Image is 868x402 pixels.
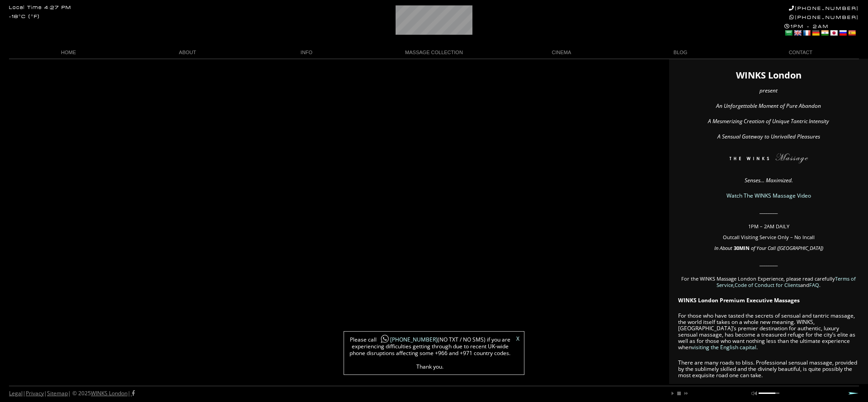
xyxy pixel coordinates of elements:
[502,46,621,59] a: CINEMA
[9,386,135,401] div: | | | © 2025 |
[349,336,511,370] span: Please call (NO TXT / NO SMS) if you are experiencing difficulties getting through due to recent ...
[716,102,821,110] em: An Unforgettable Moment of Pure Abandon
[676,391,682,396] a: stop
[821,29,829,37] a: Hindi
[811,29,820,37] a: German
[678,72,859,79] h1: WINKS London
[717,275,856,288] a: Terms of Service
[678,260,859,267] p: ________
[748,223,789,230] span: 1PM – 2AM DAILY
[830,29,838,37] a: Japanese
[380,334,389,344] img: whatsapp-icon1.png
[717,133,820,140] em: A Sensual Gateway to Unrivalled Pleasures
[128,46,247,59] a: ABOUT
[670,391,675,396] a: play
[678,208,859,214] p: ________
[735,282,800,288] a: Code of Conduct for Clients
[740,46,859,59] a: CONTACT
[9,389,23,397] a: Legal
[848,392,859,395] a: Next
[793,29,802,37] a: English
[839,29,847,37] a: Russian
[751,391,757,396] a: mute
[802,29,811,37] a: French
[9,46,128,59] a: HOME
[708,117,829,125] em: A Mesmerizing Creation of Unique Tantric Intensity
[759,87,778,94] em: present
[621,46,740,59] a: BLOG
[702,153,835,167] img: The WINKS London Massage
[751,245,823,251] em: of Your Call ([GEOGRAPHIC_DATA])
[91,389,127,397] a: WINKS London
[789,5,859,11] a: [PHONE_NUMBER]
[789,14,859,20] a: [PHONE_NUMBER]
[681,275,856,288] span: For the WINKS Massage London Experience, please read carefully , and .
[678,360,859,379] p: There are many roads to bliss. Professional sensual massage, provided by the sublimely skilled an...
[247,46,366,59] a: INFO
[678,296,800,304] strong: WINKS London Premium Executive Massages
[377,336,438,343] a: [PHONE_NUMBER]
[366,46,502,59] a: MASSAGE COLLECTION
[678,313,859,351] p: For those who have tasted the secrets of sensual and tantric massage, the world itself takes on a...
[692,343,756,351] a: visiting the English capital
[809,282,819,288] a: FAQ
[726,192,811,199] a: Watch The WINKS Massage Video
[26,389,44,397] a: Privacy
[47,389,68,397] a: Sitemap
[9,14,40,19] div: -18°C (°F)
[734,245,739,251] span: 30
[714,245,732,251] em: In About
[784,29,793,37] a: Arabic
[848,29,856,37] a: Spanish
[683,391,688,396] a: next
[739,245,750,251] strong: MIN
[723,234,815,240] span: Outcall Visiting Service Only – No Incall
[784,23,859,38] div: 1PM - 2AM
[516,336,519,342] a: X
[9,5,71,10] div: Local Time 4:27 PM
[745,176,793,184] em: Senses… Maximized.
